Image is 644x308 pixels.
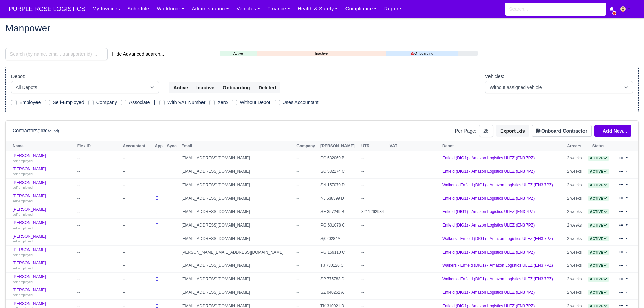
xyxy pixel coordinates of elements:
[319,192,360,205] td: NJ 538399 D
[360,151,388,165] td: --
[5,23,639,33] h2: Manpower
[588,250,609,255] a: Active
[360,165,388,179] td: --
[13,280,33,284] small: self-employed
[319,151,360,165] td: PC 532069 B
[296,250,299,255] span: --
[153,141,165,151] th: App
[565,259,585,273] td: 2 weeks
[442,290,535,295] a: Enfield (DIG1) - Amazon Logistics ULEZ (EN3 7PZ)
[442,223,535,228] a: Enfield (DIG1) - Amazon Logistics ULEZ (EN3 7PZ)
[89,2,124,16] a: My Invoices
[294,2,342,16] a: Health & Safety
[218,82,255,93] button: Onboarding
[588,183,609,188] span: Active
[442,183,553,187] a: Walkers - Enfield (DIG1) - Amazon Logistics ULEZ (EN3 7PZ)
[588,209,609,214] span: Active
[594,125,631,137] a: + Add New...
[319,141,360,151] th: [PERSON_NAME]
[180,259,295,273] td: [EMAIL_ADDRESS][DOMAIN_NAME]
[13,253,33,257] small: self-employed
[129,99,150,106] label: Associate
[13,266,33,270] small: self-employed
[360,205,388,219] td: 8211262934
[442,277,553,281] a: Walkers - Enfield (DIG1) - Amazon Logistics ULEZ (EN3 7PZ)
[360,273,388,286] td: --
[192,82,219,93] button: Inactive
[6,141,76,151] th: Name
[154,100,155,105] span: |
[13,226,33,230] small: self-employed
[296,223,299,228] span: --
[388,141,440,151] th: VAT
[76,141,121,151] th: Flex ID
[217,99,228,106] label: Xero
[121,151,153,165] td: --
[360,219,388,232] td: --
[505,3,606,16] input: Search...
[296,209,299,214] span: --
[360,259,388,273] td: --
[121,165,153,179] td: --
[588,209,609,214] a: Active
[233,2,264,16] a: Vehicles
[588,236,609,241] a: Active
[485,73,504,80] label: Vehicles:
[319,245,360,259] td: PG 159110 C
[13,239,33,243] small: self-employed
[565,219,585,232] td: 2 weeks
[565,286,585,300] td: 2 weeks
[76,286,121,300] td: --
[442,209,535,214] a: Enfield (DIG1) - Amazon Logistics ULEZ (EN3 7PZ)
[360,245,388,259] td: --
[76,259,121,273] td: --
[588,263,609,268] span: Active
[496,125,529,137] button: Export .xls
[360,232,388,245] td: --
[76,192,121,205] td: --
[296,277,299,281] span: --
[319,232,360,245] td: Sj020284A
[121,141,153,151] th: Accountant
[180,219,295,232] td: [EMAIL_ADDRESS][DOMAIN_NAME]
[296,156,299,160] span: --
[342,2,381,16] a: Compliance
[360,192,388,205] td: --
[13,194,74,204] a: [PERSON_NAME] self-employed
[180,165,295,179] td: [EMAIL_ADDRESS][DOMAIN_NAME]
[121,178,153,192] td: --
[588,277,609,281] a: Active
[180,192,295,205] td: [EMAIL_ADDRESS][DOMAIN_NAME]
[13,213,33,216] small: self-employed
[442,236,553,241] a: Walkers - Enfield (DIG1) - Amazon Logistics ULEZ (EN3 7PZ)
[295,141,319,151] th: Company
[588,196,609,201] span: Active
[565,205,585,219] td: 2 weeks
[121,192,153,205] td: --
[565,245,585,259] td: 2 weeks
[76,151,121,165] td: --
[180,232,295,245] td: [EMAIL_ADDRESS][DOMAIN_NAME]
[360,141,388,151] th: UTR
[455,127,476,135] label: Per Page:
[565,178,585,192] td: 2 weeks
[13,172,33,176] small: self-employed
[53,99,84,106] label: Self-Employed
[121,259,153,273] td: --
[121,273,153,286] td: --
[588,277,609,282] span: Active
[442,196,535,201] a: Enfield (DIG1) - Amazon Logistics ULEZ (EN3 7PZ)
[180,245,295,259] td: [PERSON_NAME][EMAIL_ADDRESS][DOMAIN_NAME]
[360,178,388,192] td: --
[180,141,295,151] th: Email
[610,276,644,308] div: Chat Widget
[76,219,121,232] td: --
[296,183,299,187] span: --
[588,290,609,295] span: Active
[180,178,295,192] td: [EMAIL_ADDRESS][DOMAIN_NAME]
[165,141,180,151] th: Sync
[13,207,74,217] a: [PERSON_NAME] self-employed
[565,141,585,151] th: Arrears
[121,232,153,245] td: --
[319,165,360,179] td: SC 582174 C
